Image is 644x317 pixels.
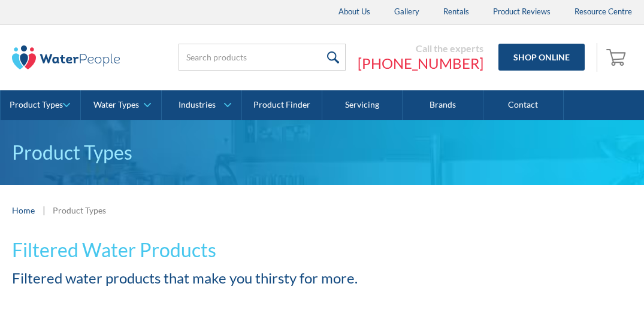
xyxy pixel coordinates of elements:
h2: Filtered water products that make you thirsty for more. [12,267,479,289]
div: Water Types [93,100,139,110]
a: Product Types [1,90,80,120]
a: Open empty cart [603,43,632,72]
h1: Filtered Water Products [12,236,479,264]
a: Water Types [81,90,161,120]
div: Product Types [10,100,63,110]
img: shopping cart [606,47,629,66]
img: The Water People [12,45,120,69]
a: Contact [483,90,564,120]
div: Product Types [53,204,106,217]
a: Industries [162,90,241,120]
div: Industries [179,100,216,110]
p: Product Types [12,138,632,167]
input: Search products [179,44,346,71]
a: Product Finder [242,90,322,120]
a: [PHONE_NUMBER] [358,54,483,72]
a: Shop Online [498,44,585,71]
a: Home [12,204,35,217]
div: | [41,203,47,217]
a: Servicing [322,90,403,120]
div: Call the experts [358,42,483,54]
a: Brands [403,90,483,120]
